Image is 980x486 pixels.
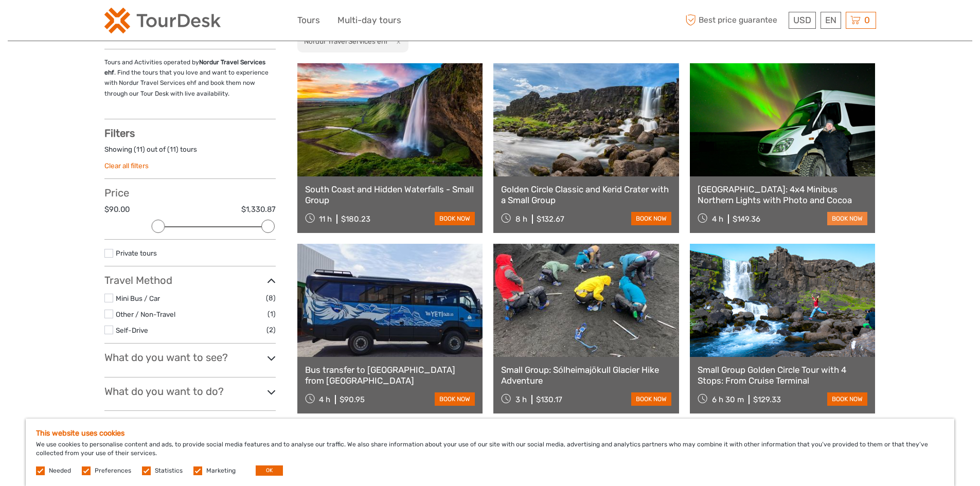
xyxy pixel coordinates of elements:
label: 11 [170,145,176,154]
span: 8 h [515,214,527,224]
span: Best price guarantee [683,12,786,29]
span: 11 h [319,214,332,224]
h3: Travel Method [104,274,276,286]
h5: This website uses cookies [36,429,944,438]
label: Marketing [206,466,236,475]
a: [GEOGRAPHIC_DATA]: 4x4 Minibus Northern Lights with Photo and Cocoa [698,184,868,205]
button: x [389,36,403,47]
a: Multi-day tours [337,13,401,28]
span: 4 h [712,214,723,224]
strong: Nordur Travel Services ehf [104,59,265,76]
button: Open LiveChat chat widget [118,16,131,28]
h3: Price [104,187,276,199]
label: Preferences [95,466,131,475]
a: book now [435,392,475,406]
a: Clear all filters [104,161,149,170]
a: Other / Non-Travel [116,310,175,318]
a: book now [827,392,867,406]
span: USD [793,15,811,25]
button: OK [256,465,283,476]
a: book now [435,212,475,225]
a: book now [631,212,671,225]
div: We use cookies to personalise content and ads, to provide social media features and to analyse ou... [26,419,954,486]
div: $90.95 [340,395,365,404]
p: Tours and Activities operated by . Find the tours that you love and want to experience with Nordu... [104,57,276,99]
div: $149.36 [733,214,760,224]
a: Self-Drive [116,326,148,334]
a: book now [631,392,671,406]
a: Bus transfer to [GEOGRAPHIC_DATA] from [GEOGRAPHIC_DATA] [305,365,475,386]
label: $90.00 [104,204,130,215]
div: $132.67 [537,214,564,224]
div: $130.17 [536,395,562,404]
label: 11 [136,145,142,154]
span: (1) [268,308,276,320]
a: Tours [297,13,320,28]
div: Showing ( ) out of ( ) tours [104,145,276,160]
a: Private tours [116,249,157,257]
h2: Nordur Travel Services ehf [304,37,388,45]
div: EN [821,12,841,29]
span: 0 [863,15,871,25]
div: $180.23 [341,214,370,224]
div: $129.33 [753,395,781,404]
p: We're away right now. Please check back later! [14,18,116,26]
label: $1,330.87 [241,204,276,215]
a: Mini Bus / Car [116,294,160,302]
h3: What do you want to see? [104,351,276,364]
span: (2) [266,324,276,336]
span: (8) [266,292,276,304]
a: South Coast and Hidden Waterfalls - Small Group [305,184,475,205]
label: Needed [49,466,71,475]
a: Golden Circle Classic and Kerid Crater with a Small Group [501,184,671,205]
span: 4 h [319,395,330,404]
h3: What do you want to do? [104,385,276,398]
a: Small Group: Sólheimajökull Glacier Hike Adventure [501,365,671,386]
span: 6 h 30 m [712,395,744,404]
a: book now [827,212,867,225]
img: 2254-3441b4b5-4e5f-4d00-b396-31f1d84a6ebf_logo_small.png [104,8,221,33]
span: 3 h [515,395,527,404]
a: Small Group Golden Circle Tour with 4 Stops: From Cruise Terminal [698,365,868,386]
label: Statistics [155,466,183,475]
strong: Filters [104,127,135,139]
